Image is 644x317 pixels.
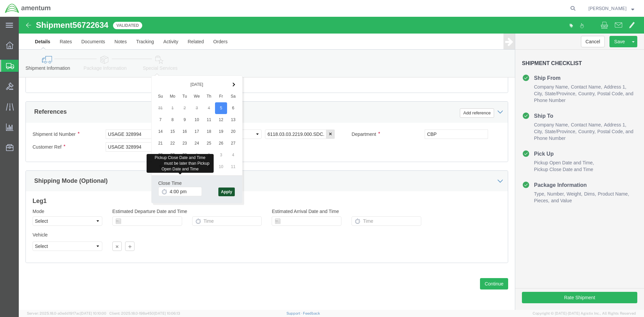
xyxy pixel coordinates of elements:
[154,311,180,315] span: [DATE] 10:06:13
[109,311,180,315] span: Client: 2025.18.0-198a450
[80,311,106,315] span: [DATE] 10:10:00
[286,311,303,315] a: Support
[588,4,635,12] button: [PERSON_NAME]
[27,311,106,315] span: Server: 2025.18.0-a0edd1917ac
[533,311,636,316] span: Copyright © [DATE]-[DATE] Agistix Inc., All Rights Reserved
[5,3,51,13] img: logo
[19,17,644,310] iframe: FS Legacy Container
[588,5,627,12] span: Robyn Williams
[303,311,320,315] a: Feedback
